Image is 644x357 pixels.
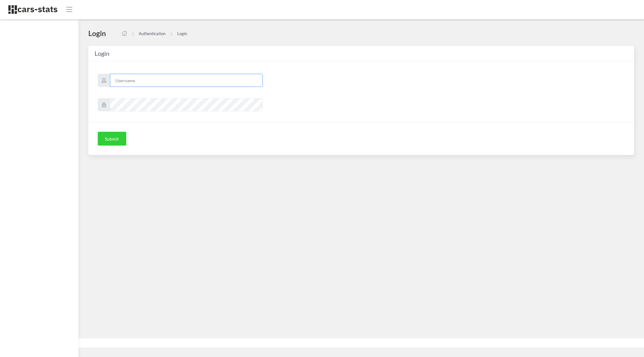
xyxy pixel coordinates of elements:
input: Username [110,74,263,87]
a: Login [177,31,187,36]
img: navbar brand [8,5,58,14]
button: Submit [98,132,126,146]
h4: Login [88,29,106,38]
a: Authentication [139,31,165,36]
span: Login [95,50,109,57]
